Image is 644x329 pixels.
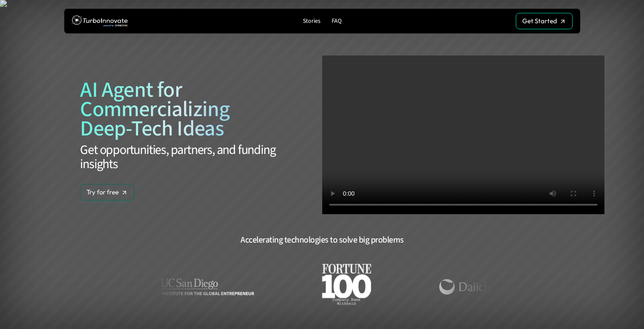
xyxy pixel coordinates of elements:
[299,15,324,27] a: Stories
[303,18,320,25] p: Stories
[72,13,128,29] img: TurboInnovate Logo
[332,18,342,25] p: FAQ
[328,15,345,27] a: FAQ
[516,13,573,29] a: Get Started
[522,17,557,25] p: Get Started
